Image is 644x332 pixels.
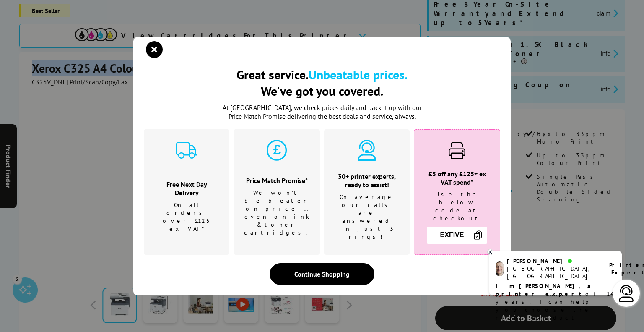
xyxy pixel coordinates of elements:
button: close modal [148,43,161,56]
h3: Price Match Promise* [244,176,309,185]
b: I'm [PERSON_NAME], a printer expert [496,282,593,298]
p: of 14 years! I can help you choose the right product [496,282,615,322]
img: user-headset-light.svg [618,285,635,302]
h3: 30+ printer experts, ready to assist! [335,172,399,189]
div: [GEOGRAPHIC_DATA], [GEOGRAPHIC_DATA] [507,265,599,280]
p: On average our calls are answered in just 3 rings! [335,193,399,241]
h3: £5 off any £125+ ex VAT spend* [425,170,489,186]
p: At [GEOGRAPHIC_DATA], we check prices daily and back it up with our Price Match Promise deliverin... [217,103,427,121]
h3: Free Next Day Delivery [154,180,219,197]
h2: Great service. We've got you covered. [144,66,500,99]
p: We won't be beaten on price …even on ink & toner cartridges. [244,189,309,237]
p: Use the below code at checkout [425,191,489,222]
div: [PERSON_NAME] [507,257,599,265]
img: expert-cyan.svg [356,140,377,161]
img: ashley-livechat.png [496,261,504,276]
img: price-promise-cyan.svg [266,140,287,161]
b: Unbeatable prices. [309,66,408,83]
div: Continue Shopping [270,263,374,285]
p: On all orders over £125 ex VAT* [154,201,219,233]
img: Copy Icon [473,230,483,240]
img: delivery-cyan.svg [176,140,197,161]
